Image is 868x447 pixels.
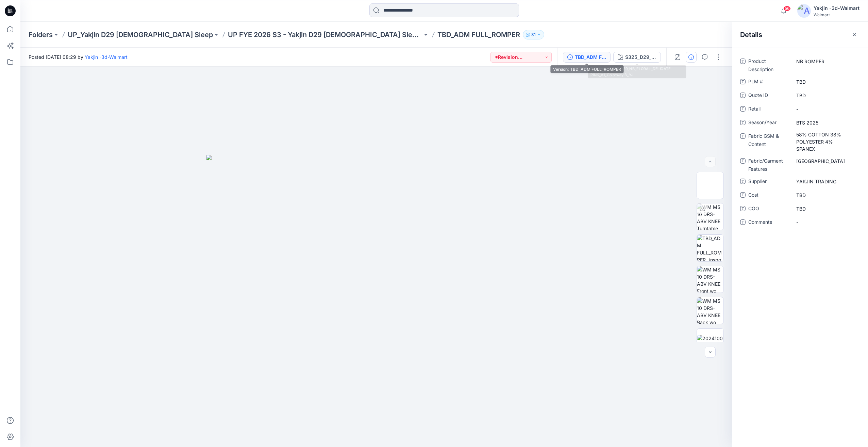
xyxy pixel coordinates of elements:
[29,53,128,61] span: Posted [DATE] 08:29 by
[814,12,859,17] div: Walmart
[748,118,789,128] span: Season/Year
[796,78,855,85] span: TBD
[563,52,611,63] button: TBD_ADM FULL_ROMPER
[748,105,789,114] span: Retail
[437,30,520,39] p: TBD_ADM FULL_ROMPER
[748,57,789,73] span: Product Description
[697,235,723,261] img: TBD_ADM FULL_ROMPER_ inspo
[748,204,789,214] span: COO
[748,132,789,153] span: Fabric GSM & Content
[796,219,855,226] span: -
[796,205,855,212] span: TBD
[740,31,762,39] h2: Details
[748,191,789,200] span: Cost
[796,131,855,152] span: 58% COTTON 38% POLYESTER 4% SPANEX
[796,158,855,165] span: JERSEY
[697,297,723,324] img: WM MS 10 DRS-ABV KNEE Back wo Avatar
[228,30,422,39] a: UP FYE 2026 S3 - Yakjin D29 [DEMOGRAPHIC_DATA] Sleepwear
[523,30,544,39] button: 31
[748,78,789,87] span: PLM #
[748,91,789,101] span: Quote ID
[796,92,855,99] span: TBD
[575,53,606,61] div: TBD_ADM FULL_ROMPER
[796,119,855,126] span: BTS 2025
[29,30,53,39] a: Folders
[748,218,789,228] span: Comments
[748,177,789,187] span: Supplier
[783,6,791,11] span: 56
[797,4,811,18] img: avatar
[697,266,723,293] img: WM MS 10 DRS-ABV KNEE Front wo Avatar
[206,155,546,447] img: eyJhbGciOiJIUzI1NiIsImtpZCI6IjAiLCJzbHQiOiJzZXMiLCJ0eXAiOiJKV1QifQ.eyJkYXRhIjp7InR5cGUiOiJzdG9yYW...
[85,54,128,60] a: Yakjin -3d-Walmart
[68,30,213,39] a: UP_Yakjin D29 [DEMOGRAPHIC_DATA] Sleep
[814,4,859,12] div: Yakjin -3d-Walmart
[796,178,855,185] span: YAKJIN TRADING
[697,335,723,349] img: 20241002_145626
[796,105,855,113] span: -
[697,203,723,230] img: WM MS 10 DRS-ABV KNEE Turntable with Avatar
[625,53,656,61] div: S325_D29_NB_FLORAL_DELICATE PINK_V1_Colorway 3_YJ
[796,58,855,65] span: NB ROMPER
[613,52,661,63] button: S325_D29_NB_FLORAL_DELICATE PINK_V1_Colorway 3_YJ
[531,31,536,38] p: 31
[748,157,789,173] span: Fabric/Garment Features
[686,52,697,63] button: Details
[796,192,855,199] span: TBD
